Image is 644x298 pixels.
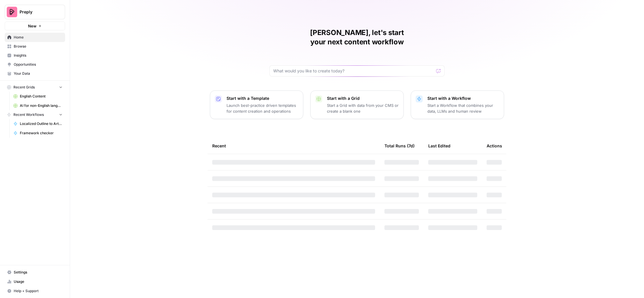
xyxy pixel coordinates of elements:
a: Usage [5,277,65,286]
span: Browse [14,44,62,49]
div: Last Edited [428,138,450,154]
a: Settings [5,268,65,277]
button: Workspace: Preply [5,5,65,19]
a: Home [5,33,65,42]
a: Your Data [5,69,65,78]
span: New [28,23,36,29]
span: English Content [20,94,62,99]
button: Help + Support [5,286,65,296]
span: Home [14,35,62,40]
a: Browse [5,42,65,51]
p: Start with a Workflow [427,95,499,101]
button: Start with a GridStart a Grid with data from your CMS or create a blank one [310,90,404,119]
span: Usage [14,279,62,284]
input: What would you like to create today? [273,68,434,74]
span: Framework checker [20,130,62,136]
a: Opportunities [5,60,65,69]
p: Start a Grid with data from your CMS or create a blank one [327,102,399,114]
a: Insights [5,51,65,60]
span: Your Data [14,71,62,76]
span: Insights [14,53,62,58]
p: Start with a Grid [327,95,399,101]
div: Actions [487,138,502,154]
a: Framework checker [11,128,65,138]
div: Total Runs (7d) [384,138,415,154]
button: Recent Workflows [5,110,65,119]
span: Localized Outline to Article [20,121,62,126]
span: Settings [14,270,62,275]
button: Start with a WorkflowStart a Workflow that combines your data, LLMs and human review [411,90,504,119]
img: Preply Logo [7,7,17,17]
button: Start with a TemplateLaunch best-practice driven templates for content creation and operations [210,90,303,119]
span: Help + Support [14,288,62,294]
h1: [PERSON_NAME], let's start your next content workflow [269,28,445,47]
span: AI for non-English languages [20,103,62,108]
button: New [5,22,65,30]
p: Launch best-practice driven templates for content creation and operations [227,102,298,114]
button: Recent Grids [5,83,65,92]
span: Opportunities [14,62,62,67]
span: Recent Grids [13,85,35,90]
a: Localized Outline to Article [11,119,65,128]
span: Recent Workflows [13,112,44,117]
a: AI for non-English languages [11,101,65,110]
a: English Content [11,92,65,101]
p: Start a Workflow that combines your data, LLMs and human review [427,102,499,114]
span: Preply [20,9,55,15]
div: Recent [212,138,375,154]
p: Start with a Template [227,95,298,101]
